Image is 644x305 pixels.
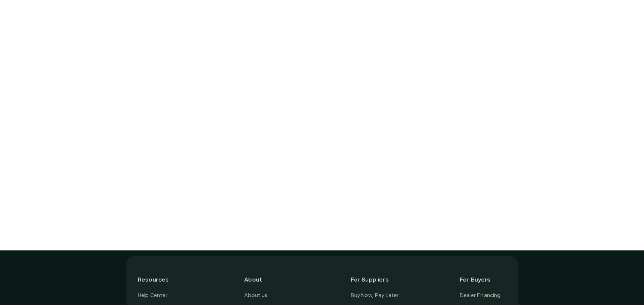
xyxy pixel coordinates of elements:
[244,291,267,300] a: About us
[138,291,167,300] a: Help Center
[178,60,466,230] iframe: Funding Deals through Comfi
[460,291,501,300] a: Dealer Financing
[138,268,184,291] header: Resources
[351,291,399,300] a: Buy Now, Pay Later
[351,268,400,291] header: For Suppliers
[244,268,290,291] header: About
[460,268,506,291] header: For Buyers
